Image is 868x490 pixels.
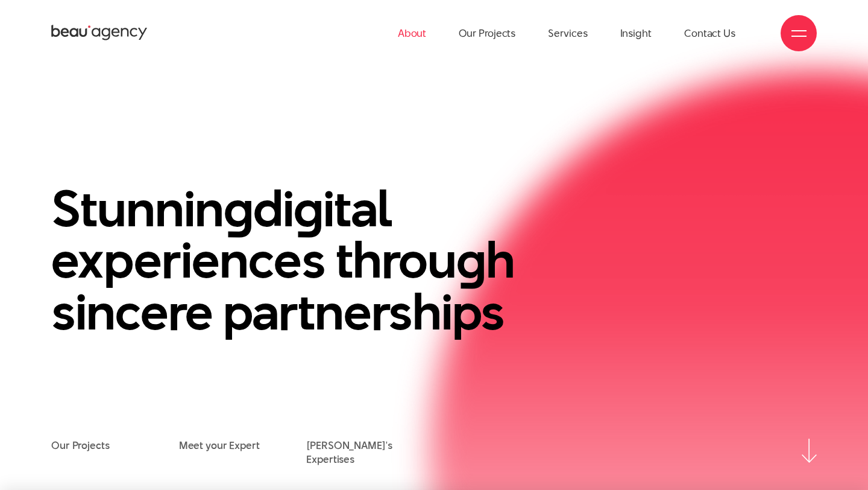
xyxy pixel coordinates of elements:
[51,439,110,452] a: Our Projects
[294,173,323,244] en: g
[179,439,260,452] a: Meet your Expert
[306,439,434,466] a: [PERSON_NAME]'s Expertises
[51,183,556,338] h1: Stunnin di ital experiences throu h sincere partnerships
[456,224,486,295] en: g
[224,173,253,244] en: g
